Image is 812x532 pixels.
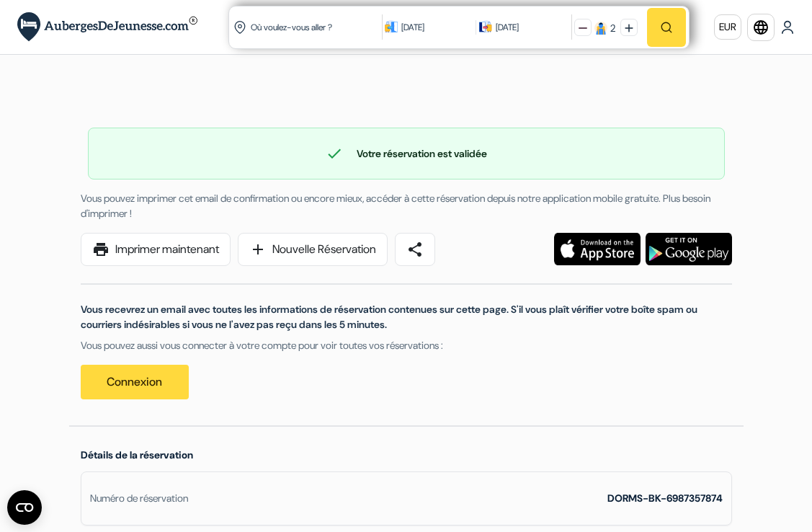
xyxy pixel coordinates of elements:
[81,192,710,220] span: Vous pouvez imprimer cet email de confirmation ou encore mieux, accéder à cette réservation depui...
[90,491,188,506] div: Numéro de réservation
[401,20,468,35] div: [DATE]
[81,448,193,461] span: Détails de la réservation
[385,20,398,33] img: calendarIcon icon
[238,233,388,266] a: addNouvelle Réservation
[479,20,492,33] img: calendarIcon icon
[496,20,519,35] div: [DATE]
[326,145,343,162] span: check
[646,233,732,265] img: Téléchargez l'application gratuite
[81,365,189,399] a: Connexion
[607,492,723,505] strong: DORMS-BK-6987357874
[81,302,732,332] p: Vous recevrez un email avec toutes les informations de réservation contenues sur cette page. S'il...
[516,14,798,195] iframe: Boîte de dialogue "Se connecter avec Google"
[747,14,775,41] a: language
[395,233,435,266] a: share
[17,12,197,42] img: AubergesDeJeunesse.com
[7,490,42,525] button: Ouvrir le widget CMP
[81,338,732,353] p: Vous pouvez aussi vous connecter à votre compte pour voir toutes vos réservations :
[249,9,349,45] input: Ville, université ou logement
[92,241,110,258] span: print
[233,21,246,34] img: location icon
[554,233,641,265] img: Téléchargez l'application gratuite
[406,241,424,258] span: share
[81,233,231,266] a: printImprimer maintenant
[89,145,724,162] div: Votre réservation est validée
[249,241,267,258] span: add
